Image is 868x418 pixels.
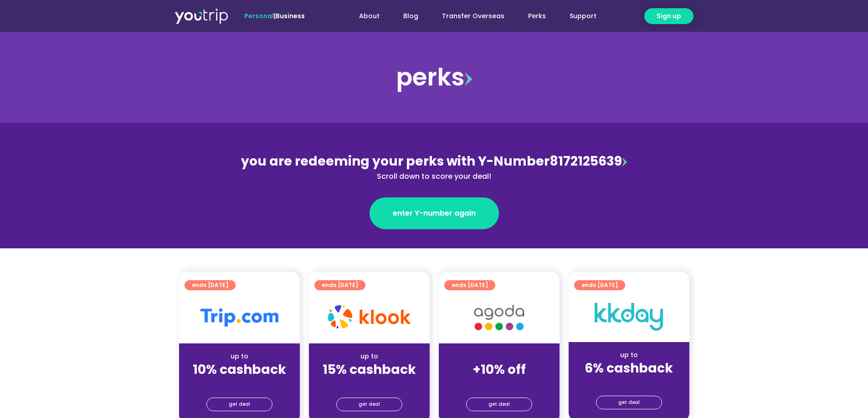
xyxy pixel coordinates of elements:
span: Sign up [657,11,681,21]
a: ends [DATE] [574,280,625,290]
span: you are redeeming your perks with Y-Number [241,152,550,170]
strong: 6% cashback [585,359,673,377]
a: get deal [596,396,662,409]
span: ends [DATE] [452,280,488,290]
span: | [244,11,305,20]
a: get deal [206,398,272,411]
strong: 15% cashback [323,361,416,378]
a: About [347,8,391,25]
span: ends [DATE] [192,280,228,290]
a: Transfer Overseas [430,8,516,25]
div: (for stays only) [446,378,552,388]
div: (for stays only) [576,377,682,386]
div: (for stays only) [316,378,422,388]
span: up to [491,352,508,361]
span: get deal [618,396,640,409]
a: ends [DATE] [185,280,236,290]
strong: 10% cashback [193,361,286,378]
a: get deal [466,398,532,411]
a: Blog [391,8,430,25]
div: Scroll down to score your deal! [236,171,632,182]
span: enter Y-number again [393,208,476,219]
span: ends [DATE] [581,280,618,290]
span: get deal [488,398,510,411]
a: get deal [336,398,402,411]
a: Business [276,11,305,20]
div: up to [316,352,422,361]
a: Support [558,8,608,25]
a: Perks [516,8,558,25]
span: get deal [359,398,380,411]
strong: +10% off [473,361,526,378]
div: 8172125639 [236,152,632,182]
span: get deal [229,398,250,411]
nav: Menu [329,8,608,25]
a: enter Y-number again [370,197,499,229]
span: ends [DATE] [322,280,358,290]
div: up to [186,352,293,361]
a: ends [DATE] [314,280,365,290]
a: Sign up [644,8,693,24]
div: (for stays only) [186,378,293,388]
a: ends [DATE] [444,280,495,290]
div: up to [576,350,682,360]
span: Personal [244,11,274,20]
